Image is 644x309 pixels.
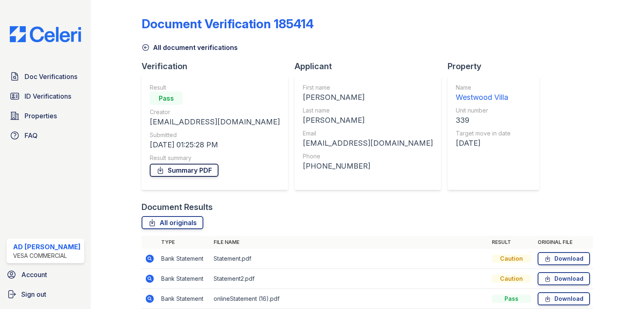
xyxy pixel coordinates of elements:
div: Name [456,83,511,92]
div: Submitted [150,131,280,139]
span: ID Verifications [25,91,71,101]
div: Unit number [456,106,511,115]
th: Result [489,236,534,249]
th: Type [158,236,210,249]
td: onlineStatement (16).pdf [210,289,489,309]
a: Name Westwood Villa [456,83,511,103]
a: FAQ [7,127,84,144]
div: Document Verification 185414 [142,16,314,31]
div: Caution [492,255,531,263]
a: Download [538,252,590,265]
td: Bank Statement [158,269,210,289]
div: First name [303,83,433,92]
div: 339 [456,115,511,126]
th: File name [210,236,489,249]
div: Creator [150,108,280,116]
div: Target move in date [456,129,511,138]
div: Verification [142,61,295,72]
span: Properties [25,111,57,121]
span: Sign out [21,289,46,299]
a: All originals [142,216,203,229]
span: FAQ [25,131,38,140]
td: Bank Statement [158,289,210,309]
a: Sign out [3,286,88,302]
td: Statement2.pdf [210,269,489,289]
div: [EMAIL_ADDRESS][DOMAIN_NAME] [150,116,280,128]
a: Doc Verifications [7,68,84,85]
div: [DATE] [456,138,511,149]
div: Last name [303,106,433,115]
a: All document verifications [142,43,238,52]
img: CE_Logo_Blue-a8612792a0a2168367f1c8372b55b34899dd931a85d93a1a3d3e32e68fde9ad4.png [3,26,88,42]
div: Vesa Commercial [13,252,81,260]
a: Account [3,266,88,283]
td: Bank Statement [158,249,210,269]
div: [PHONE_NUMBER] [303,160,433,172]
th: Original file [534,236,593,249]
a: ID Verifications [7,88,84,104]
div: [DATE] 01:25:28 PM [150,139,280,151]
div: [EMAIL_ADDRESS][DOMAIN_NAME] [303,138,433,149]
div: Phone [303,152,433,160]
div: Result [150,83,280,92]
a: Summary PDF [150,164,218,177]
span: Doc Verifications [25,72,77,81]
div: Email [303,129,433,138]
a: Download [538,272,590,285]
div: AD [PERSON_NAME] [13,242,81,252]
div: Applicant [295,61,448,72]
div: Westwood Villa [456,92,511,103]
div: [PERSON_NAME] [303,92,433,103]
div: Pass [492,295,531,303]
div: Document Results [142,201,213,213]
td: Statement.pdf [210,249,489,269]
div: Property [448,61,546,72]
div: [PERSON_NAME] [303,115,433,126]
div: Result summary [150,154,280,162]
a: Properties [7,108,84,124]
div: Pass [150,92,182,105]
a: Download [538,292,590,305]
span: Account [21,270,47,280]
div: Caution [492,275,531,283]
